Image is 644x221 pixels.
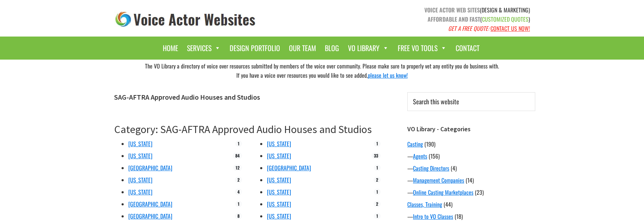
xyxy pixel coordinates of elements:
span: (156) [429,152,440,160]
em: GET A FREE QUOTE: [448,24,489,33]
a: [US_STATE] [267,176,291,184]
a: Design Portfolio [226,40,284,56]
img: voice_actor_websites_logo [114,10,257,29]
a: Blog [321,40,343,56]
a: Category: SAG-AFTRA Approved Audio Houses and Studios [114,122,372,136]
a: [GEOGRAPHIC_DATA] [267,164,311,172]
a: CONTACT US NOW! [490,24,530,33]
a: [US_STATE] [128,176,152,184]
span: 8 [235,213,242,219]
span: 2 [374,177,381,183]
div: — [407,188,535,197]
a: [US_STATE] [128,151,152,160]
a: [US_STATE] [267,200,291,208]
span: 4 [235,189,242,195]
input: Search this website [407,92,535,111]
a: Intro to VO Classes [413,212,453,221]
a: VO Library [344,40,392,56]
a: [US_STATE] [128,139,152,148]
a: [US_STATE] [267,151,291,160]
span: 1 [374,189,381,195]
a: Free VO Tools [394,40,450,56]
a: Our Team [285,40,320,56]
span: (190) [424,140,435,148]
span: (4) [451,164,457,172]
span: (23) [475,188,484,197]
a: [GEOGRAPHIC_DATA] [128,212,172,220]
a: [US_STATE] [267,212,291,220]
span: CUSTOMIZED QUOTES [482,15,528,23]
strong: AFFORDABLE AND FAST [428,15,480,23]
a: Agents [413,152,427,160]
a: [US_STATE] [267,188,291,196]
div: — [407,212,535,221]
span: 1 [374,165,381,171]
span: 2 [374,201,381,207]
span: 2 [235,177,242,183]
a: Contact [452,40,483,56]
a: [US_STATE] [267,139,291,148]
div: The VO Library a directory of voice over resources submitted by members of the voice over communi... [109,60,535,82]
a: [GEOGRAPHIC_DATA] [128,164,172,172]
strong: VOICE ACTOR WEB SITES [424,6,480,14]
span: 33 [371,153,381,159]
span: (18) [455,212,463,221]
a: Classes, Training [407,200,442,209]
a: Casting Directors [413,164,449,172]
a: Management Companies [413,176,464,184]
a: Home [159,40,182,56]
div: — [407,176,535,184]
div: — [407,164,535,172]
a: Casting [407,140,423,148]
span: 84 [233,153,242,159]
a: please let us know! [368,71,408,79]
a: Services [183,40,224,56]
a: Online Casting Marketplaces [413,188,473,197]
a: [GEOGRAPHIC_DATA] [128,200,172,208]
h3: VO Library - Categories [407,125,535,133]
span: 1 [235,201,242,207]
span: 12 [233,165,242,171]
p: (DESIGN & MARKETING) ( ) [327,5,530,33]
h1: SAG-AFTRA Approved Audio Houses and Studios [114,93,381,101]
span: 1 [235,140,242,147]
a: [US_STATE] [128,188,152,196]
span: (44) [444,200,452,209]
span: 1 [374,140,381,147]
span: (14) [466,176,474,184]
div: — [407,152,535,160]
span: 1 [374,213,381,219]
